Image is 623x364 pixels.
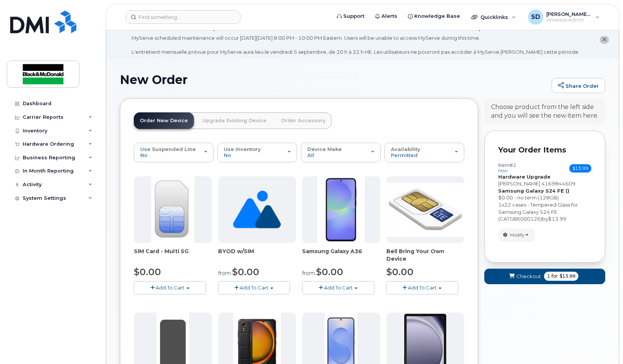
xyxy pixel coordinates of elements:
[510,232,525,238] span: Modify
[156,285,184,291] span: Add To Cart
[550,273,559,280] span: for
[484,269,605,284] button: Checkout 1 for $13.99
[498,188,569,194] strong: Samsung Galaxy S24 FE ()
[408,285,437,291] span: Add To Cart
[140,146,196,152] span: Use Suspended Line
[240,285,268,291] span: Add To Cart
[498,168,508,173] small: new
[217,143,297,162] button: Use Inventory No
[302,281,374,294] button: Add To Cart
[498,145,591,156] p: Your Order Items
[224,146,261,152] span: Use Inventory
[466,9,521,25] div: Quicklinks
[498,201,591,222] div: x by
[126,10,240,24] input: Find something...
[546,17,592,23] span: Wireless Admin
[516,273,541,280] span: Checkout
[600,36,609,44] button: close notification
[541,180,575,187] span: 4169844609
[386,183,465,237] img: phone23274.JPG
[523,9,605,25] div: Silvana D'Andrea
[498,202,578,222] span: 22 cases - Tempered Glass for Samsung Galaxy S24 FE (CATGBE000126)
[151,176,194,243] img: 00D627D4-43E9-49B7-A367-2C99342E128C.jpg
[548,216,566,222] span: $13.99
[302,247,380,263] div: Samsung Galaxy A36
[218,247,296,263] div: BYOD w/SIM
[140,152,147,158] span: No
[134,112,194,129] a: Order New Device
[218,270,231,277] small: from
[224,152,231,158] span: No
[275,112,332,129] a: Order Accessory
[218,281,290,294] button: Add To Cart
[510,162,516,168] span: #1
[307,146,342,152] span: Device Make
[132,34,580,56] div: MyServe scheduled maintenance will occur [DATE][DATE] 8:00 PM - 10:00 PM Eastern. Users will be u...
[498,180,540,187] span: [PERSON_NAME]
[134,266,161,277] span: $0.00
[569,164,591,173] span: $13.99
[196,112,273,129] a: Upgrade Existing Device
[301,143,381,162] button: Device Make All
[552,78,605,93] a: Share Order
[391,146,420,152] span: Availability
[134,143,214,162] button: Use Suspended Line No
[302,270,315,277] small: from
[559,273,575,280] span: $13.99
[232,266,259,277] span: $0.00
[491,103,598,120] div: Choose product from the left side and you will see the new item here.
[391,152,418,158] span: Permitted
[498,194,591,201] div: $0.00 - no term (128GB)
[316,266,343,277] span: $0.00
[531,12,540,22] span: SD
[498,174,550,180] strong: Hardware Upgrade
[386,281,459,294] button: Add To Cart
[134,247,212,263] div: SIM Card - Multi 5G
[498,202,502,208] span: 1
[134,281,206,294] button: Add To Cart
[307,152,314,158] span: All
[120,73,548,86] h1: New Order
[547,273,550,280] span: 1
[386,266,414,277] span: $0.00
[498,229,535,242] button: Modify
[233,176,281,243] img: no_image_found-2caef05468ed5679b831cfe6fc140e25e0c280774317ffc20a367ab7fd17291e.png
[386,247,465,263] div: Bell Bring Your Own Device
[317,176,365,243] img: phone23886.JPG
[498,162,516,173] h3: Item
[384,143,464,162] button: Availability Permitted
[324,285,353,291] span: Add To Cart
